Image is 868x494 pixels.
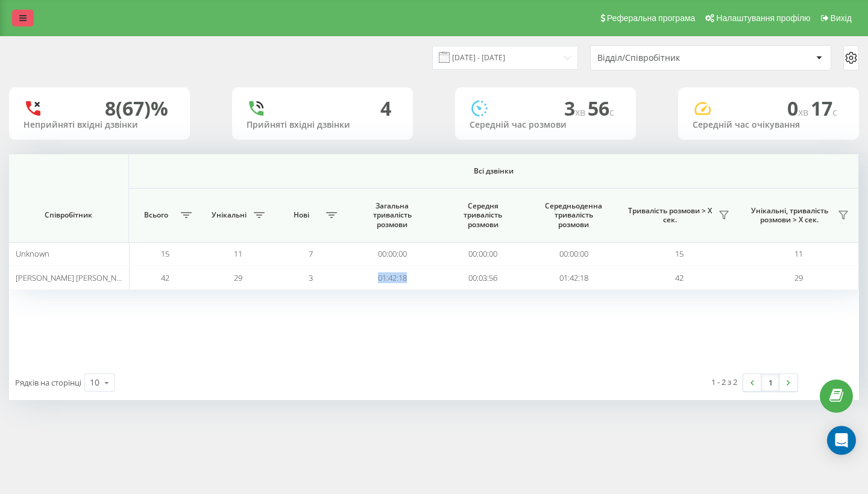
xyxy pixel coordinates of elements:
[798,105,811,119] span: хв
[827,426,856,455] div: Open Intercom Messenger
[761,374,779,391] a: 1
[787,95,811,121] span: 0
[161,272,169,283] span: 42
[90,377,99,389] div: 10
[357,201,428,230] span: Загальна тривалість розмови
[234,248,242,259] span: 11
[470,120,621,130] div: Середній час розмови
[529,242,620,266] td: 00:00:00
[745,206,834,225] span: Унікальні, тривалість розмови > Х сек.
[347,266,438,289] td: 01:42:18
[831,13,852,23] span: Вихід
[448,201,519,230] span: Середня тривалість розмови
[438,242,529,266] td: 00:00:00
[15,377,81,388] span: Рядків на сторінці
[711,376,737,388] div: 1 - 2 з 2
[716,13,810,23] span: Налаштування профілю
[380,97,391,120] div: 4
[607,13,696,23] span: Реферальна програма
[529,266,620,289] td: 01:42:18
[675,272,684,283] span: 42
[135,210,178,220] span: Всього
[20,210,117,220] span: Співробітник
[207,210,250,220] span: Унікальні
[794,248,803,259] span: 11
[438,266,529,289] td: 00:03:56
[309,272,313,283] span: 3
[693,120,844,130] div: Середній час очікування
[811,95,837,121] span: 17
[597,53,741,63] div: Відділ/Співробітник
[171,166,816,176] span: Всі дзвінки
[105,97,168,120] div: 8 (67)%
[24,120,175,130] div: Неприйняті вхідні дзвінки
[347,242,438,266] td: 00:00:00
[309,248,313,259] span: 7
[16,272,134,283] span: [PERSON_NAME] [PERSON_NAME]
[564,95,588,121] span: 3
[247,120,398,130] div: Прийняті вхідні дзвінки
[675,248,684,259] span: 15
[832,105,837,119] span: c
[161,248,169,259] span: 15
[538,201,609,230] span: Середньоденна тривалість розмови
[280,210,323,220] span: Нові
[234,272,242,283] span: 29
[588,95,614,121] span: 56
[609,105,614,119] span: c
[794,272,803,283] span: 29
[625,206,714,225] span: Тривалість розмови > Х сек.
[16,248,49,259] span: Unknown
[575,105,588,119] span: хв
